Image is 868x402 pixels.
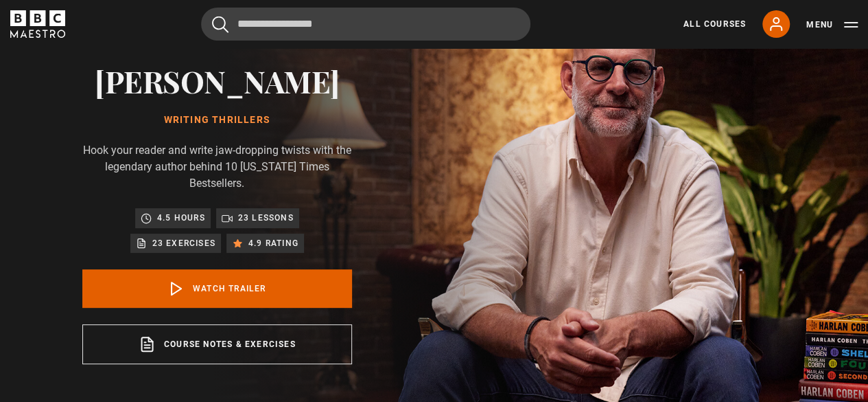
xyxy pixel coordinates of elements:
[201,8,530,41] input: Search
[152,236,215,250] p: 23 exercises
[212,16,228,33] button: Submit the search query
[82,63,352,98] h2: [PERSON_NAME]
[82,324,352,364] a: Course notes & exercises
[157,211,205,225] p: 4.5 hours
[806,18,858,32] button: Toggle navigation
[248,236,298,250] p: 4.9 rating
[238,211,294,225] p: 23 lessons
[82,115,352,126] h1: Writing Thrillers
[82,269,352,308] a: Watch Trailer
[683,18,746,30] a: All Courses
[82,142,352,192] p: Hook your reader and write jaw-dropping twists with the legendary author behind 10 [US_STATE] Tim...
[10,10,65,38] svg: BBC Maestro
